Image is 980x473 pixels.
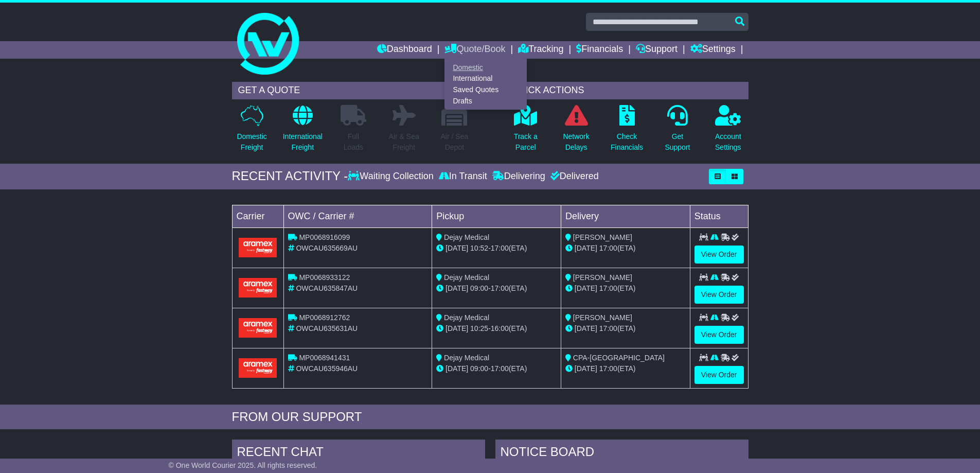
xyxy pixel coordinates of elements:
[341,131,366,153] p: Full Loads
[470,284,488,292] span: 09:00
[296,364,358,373] span: OWCAU635946AU
[694,366,744,384] a: View Order
[561,205,690,227] td: Delivery
[445,73,526,84] a: International
[299,273,350,282] span: MP0068933122
[446,284,468,292] span: [DATE]
[282,104,323,159] a: InternationalFreight
[377,41,432,59] a: Dashboard
[599,284,617,292] span: 17:00
[715,131,741,153] p: Account Settings
[573,313,632,322] span: [PERSON_NAME]
[296,284,358,292] span: OWCAU635847AU
[563,131,589,153] p: Network Delays
[575,244,597,252] span: [DATE]
[562,104,590,159] a: NetworkDelays
[575,324,597,332] span: [DATE]
[491,284,509,292] span: 17:00
[444,233,489,241] span: Dejay Medical
[444,41,505,59] a: Quote/Book
[565,323,686,334] div: (ETA)
[470,364,488,373] span: 09:00
[239,238,277,257] img: Aramex.png
[441,131,469,153] p: Air / Sea Depot
[514,131,538,153] p: Track a Parcel
[573,354,665,362] span: CPA-[GEOGRAPHIC_DATA]
[491,364,509,373] span: 17:00
[610,104,644,159] a: CheckFinancials
[575,364,597,373] span: [DATE]
[232,410,749,425] div: FROM OUR SUPPORT
[576,41,623,59] a: Financials
[299,354,350,362] span: MP0068941431
[491,244,509,252] span: 17:00
[446,244,468,252] span: [DATE]
[470,244,488,252] span: 10:52
[565,283,686,294] div: (ETA)
[599,324,617,332] span: 17:00
[548,171,599,182] div: Delivered
[436,171,490,182] div: In Transit
[232,440,485,467] div: RECENT CHAT
[299,233,350,241] span: MP0068916099
[694,246,744,264] a: View Order
[389,131,419,153] p: Air & Sea Freight
[491,324,509,332] span: 16:00
[436,283,557,294] div: - (ETA)
[239,318,277,337] img: Aramex.png
[636,41,678,59] a: Support
[446,324,468,332] span: [DATE]
[237,131,266,153] p: Domestic Freight
[518,41,563,59] a: Tracking
[239,278,277,297] img: Aramex.png
[573,233,632,241] span: [PERSON_NAME]
[444,313,489,322] span: Dejay Medical
[565,243,686,254] div: (ETA)
[694,326,744,344] a: View Order
[348,171,436,182] div: Waiting Collection
[169,461,317,469] span: © One World Courier 2025. All rights reserved.
[575,284,597,292] span: [DATE]
[432,205,561,227] td: Pickup
[232,205,283,227] td: Carrier
[283,205,432,227] td: OWC / Carrier #
[232,169,348,184] div: RECENT ACTIVITY -
[296,244,358,252] span: OWCAU635669AU
[715,104,742,159] a: AccountSettings
[445,95,526,107] a: Drafts
[513,104,538,159] a: Track aParcel
[664,104,690,159] a: GetSupport
[506,82,749,99] div: QUICK ACTIONS
[611,131,643,153] p: Check Financials
[599,244,617,252] span: 17:00
[296,324,358,332] span: OWCAU635631AU
[236,104,267,159] a: DomesticFreight
[239,358,277,377] img: Aramex.png
[470,324,488,332] span: 10:25
[665,131,690,153] p: Get Support
[436,363,557,374] div: - (ETA)
[444,273,489,282] span: Dejay Medical
[599,364,617,373] span: 17:00
[445,62,526,73] a: Domestic
[565,363,686,374] div: (ETA)
[283,131,323,153] p: International Freight
[232,82,475,99] div: GET A QUOTE
[436,243,557,254] div: - (ETA)
[495,440,749,467] div: NOTICE BOARD
[436,323,557,334] div: - (ETA)
[690,41,736,59] a: Settings
[299,313,350,322] span: MP0068912762
[573,273,632,282] span: [PERSON_NAME]
[694,286,744,304] a: View Order
[690,205,748,227] td: Status
[444,59,527,110] div: Quote/Book
[490,171,548,182] div: Delivering
[444,354,489,362] span: Dejay Medical
[445,84,526,96] a: Saved Quotes
[446,364,468,373] span: [DATE]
